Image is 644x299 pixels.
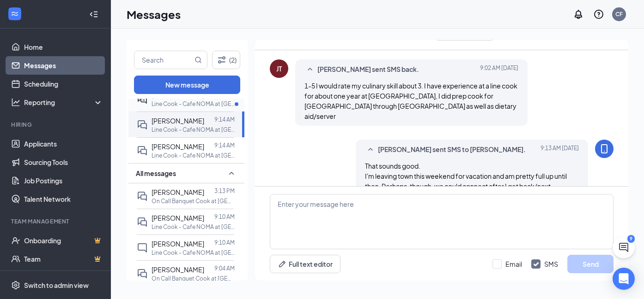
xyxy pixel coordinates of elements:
div: 9 [627,235,635,243]
span: [PERSON_NAME] [152,188,204,196]
svg: DoubleChat [137,119,148,130]
p: On Call Banquet Cook at [GEOGRAPHIC_DATA] [152,275,235,282]
a: Sourcing Tools [24,153,103,171]
svg: WorkstreamLogo [10,9,19,18]
button: Send [567,255,614,273]
span: [PERSON_NAME] [152,265,204,274]
div: Switch to admin view [24,281,89,290]
a: Talent Network [24,190,103,208]
button: New message [134,76,240,94]
svg: DoubleChat [137,217,148,228]
div: Team Management [11,217,101,225]
p: 9:14 AM [214,141,235,149]
svg: SmallChevronUp [365,144,376,155]
span: [PERSON_NAME] [152,142,204,151]
span: 1-5 I would rate my culinary skill about 3. I have experience at a line cook for about one year a... [304,82,517,120]
span: All messages [136,169,176,178]
button: Full text editorPen [270,255,340,273]
div: JT [276,64,282,73]
p: Line Cook - Cafe NOMA at [GEOGRAPHIC_DATA] [152,223,235,231]
svg: DoubleChat [137,191,148,202]
svg: Pen [278,259,287,269]
svg: Analysis [11,98,20,107]
span: [PERSON_NAME] [152,214,204,222]
div: Open Intercom Messenger [613,268,635,290]
a: Messages [24,56,103,75]
p: Line Cook - Cafe NOMA at [GEOGRAPHIC_DATA] [152,100,235,108]
p: Line Cook - Cafe NOMA at [GEOGRAPHIC_DATA] [152,249,235,257]
div: Reporting [24,98,103,107]
span: [DATE] 9:13 AM [541,144,579,155]
svg: DoubleChat [137,145,148,156]
p: On Call Banquet Cook at [GEOGRAPHIC_DATA] [152,197,235,205]
a: Job Postings [24,171,103,190]
a: OnboardingCrown [24,231,103,250]
svg: Collapse [89,10,98,19]
p: 9:10 AM [214,213,235,221]
span: [PERSON_NAME] sent SMS to [PERSON_NAME]. [378,144,526,155]
p: Line Cook - Cafe NOMA at [GEOGRAPHIC_DATA] [152,126,235,134]
a: Applicants [24,135,103,153]
svg: Filter [216,54,227,65]
p: 9:10 AM [214,239,235,246]
svg: ChatInactive [137,242,148,253]
span: [DATE] 9:02 AM [480,64,518,75]
a: DocumentsCrown [24,268,103,287]
p: Line Cook - Cafe NOMA at [GEOGRAPHIC_DATA] [152,152,235,159]
span: [PERSON_NAME] sent SMS back. [317,64,419,75]
h1: Messages [127,6,181,22]
svg: Notifications [573,9,584,20]
svg: ChatActive [618,242,629,253]
svg: Settings [11,281,20,290]
p: 9:04 AM [214,264,235,272]
button: ChatActive [613,236,635,258]
input: Search [134,51,193,69]
span: [PERSON_NAME] [152,117,204,125]
button: Filter (2) [212,51,240,69]
svg: MobileSms [599,143,610,154]
svg: ActiveDoubleChat [137,94,148,105]
a: Scheduling [24,75,103,93]
p: 9:14 AM [214,116,235,123]
span: [PERSON_NAME] [152,240,204,248]
svg: SmallChevronUp [226,168,237,179]
svg: SmallChevronUp [304,64,316,75]
svg: DoubleChat [137,268,148,279]
span: That sounds good. I'm leaving town this weekend for vacation and am pretty full up until then. Pe... [365,162,567,200]
svg: MagnifyingGlass [194,56,202,64]
a: TeamCrown [24,250,103,268]
div: CF [615,10,623,18]
svg: QuestionInfo [593,9,604,20]
a: Home [24,38,103,56]
div: Hiring [11,121,101,129]
p: 3:13 PM [214,187,235,195]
